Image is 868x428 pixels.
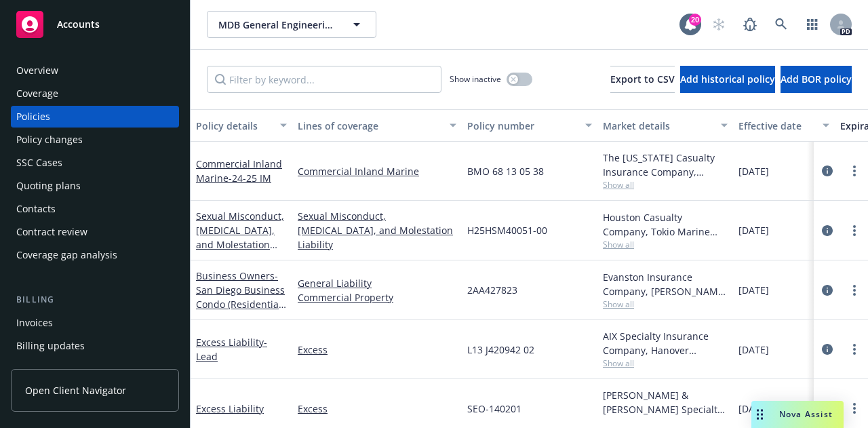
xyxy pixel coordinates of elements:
[196,157,282,184] a: Commercial Inland Marine
[298,276,456,290] a: General Liability
[11,129,179,151] a: Policy changes
[738,283,769,297] span: [DATE]
[597,109,733,142] button: Market details
[16,312,53,334] div: Invoices
[467,119,577,133] div: Policy number
[846,341,863,357] a: more
[781,66,852,93] button: Add BOR policy
[467,402,521,416] span: SEO-140201
[846,400,863,416] a: more
[819,282,835,298] a: circleInformation
[738,223,769,237] span: [DATE]
[846,282,863,298] a: more
[191,109,292,142] button: Policy details
[467,283,517,297] span: 2AA427823
[603,239,728,250] span: Show all
[462,109,597,142] button: Policy number
[11,106,179,128] a: Policies
[298,119,441,133] div: Lines of coverage
[450,73,501,85] span: Show inactive
[819,222,835,239] a: circleInformation
[705,11,732,38] a: Start snowing
[196,119,272,133] div: Policy details
[298,402,456,416] a: Excess
[751,401,768,428] div: Drag to move
[207,11,376,38] button: MDB General Engineering, Inc
[689,14,701,26] div: 20
[603,119,713,133] div: Market details
[603,357,728,369] span: Show all
[196,402,264,415] a: Excess Liability
[799,11,826,38] a: Switch app
[16,198,56,220] div: Contacts
[11,83,179,104] a: Coverage
[603,416,728,428] span: Show all
[11,335,179,357] a: Billing updates
[229,172,271,184] span: - 24-25 IM
[768,11,795,38] a: Search
[846,222,863,239] a: more
[11,60,179,81] a: Overview
[16,244,117,266] div: Coverage gap analysis
[16,221,87,243] div: Contract review
[846,163,863,179] a: more
[603,210,728,239] div: Houston Casualty Company, Tokio Marine HCC
[298,290,456,305] a: Commercial Property
[736,11,764,38] a: Report a Bug
[751,401,844,428] button: Nova Assist
[610,73,675,85] span: Export to CSV
[11,312,179,334] a: Invoices
[218,18,336,32] span: MDB General Engineering, Inc
[11,198,179,220] a: Contacts
[292,109,462,142] button: Lines of coverage
[11,5,179,43] a: Accounts
[11,221,179,243] a: Contract review
[680,66,775,93] button: Add historical policy
[25,383,126,397] span: Open Client Navigator
[603,179,728,191] span: Show all
[603,151,728,179] div: The [US_STATE] Casualty Insurance Company, Liberty Mutual
[467,223,547,237] span: H25HSM40051-00
[781,73,852,85] span: Add BOR policy
[11,293,179,307] div: Billing
[819,341,835,357] a: circleInformation
[603,329,728,357] div: AIX Specialty Insurance Company, Hanover Insurance Group, Brown & Riding Insurance Services, Inc.
[603,388,728,416] div: [PERSON_NAME] & [PERSON_NAME] Specialty Insurance Company, [PERSON_NAME] & [PERSON_NAME] (Fairfax...
[298,164,456,178] a: Commercial Inland Marine
[196,210,284,265] a: Sexual Misconduct, [MEDICAL_DATA], and Molestation Liability
[603,270,728,298] div: Evanston Insurance Company, [PERSON_NAME] Insurance, Brown & Riding Insurance Services, Inc.
[16,106,50,128] div: Policies
[11,175,179,197] a: Quoting plans
[196,336,267,363] a: Excess Liability
[467,343,534,357] span: L13 J420942 02
[298,343,456,357] a: Excess
[738,402,769,416] span: [DATE]
[779,408,833,420] span: Nova Assist
[196,269,285,325] a: Business Owners
[16,335,85,357] div: Billing updates
[610,66,675,93] button: Export to CSV
[16,60,58,81] div: Overview
[298,209,456,252] a: Sexual Misconduct, [MEDICAL_DATA], and Molestation Liability
[738,119,814,133] div: Effective date
[819,400,835,416] a: circleInformation
[16,152,62,174] div: SSC Cases
[819,163,835,179] a: circleInformation
[738,164,769,178] span: [DATE]
[603,298,728,310] span: Show all
[733,109,835,142] button: Effective date
[467,164,544,178] span: BMO 68 13 05 38
[16,129,83,151] div: Policy changes
[680,73,775,85] span: Add historical policy
[11,244,179,266] a: Coverage gap analysis
[16,175,81,197] div: Quoting plans
[738,343,769,357] span: [DATE]
[207,66,441,93] input: Filter by keyword...
[16,83,58,104] div: Coverage
[11,152,179,174] a: SSC Cases
[57,19,100,30] span: Accounts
